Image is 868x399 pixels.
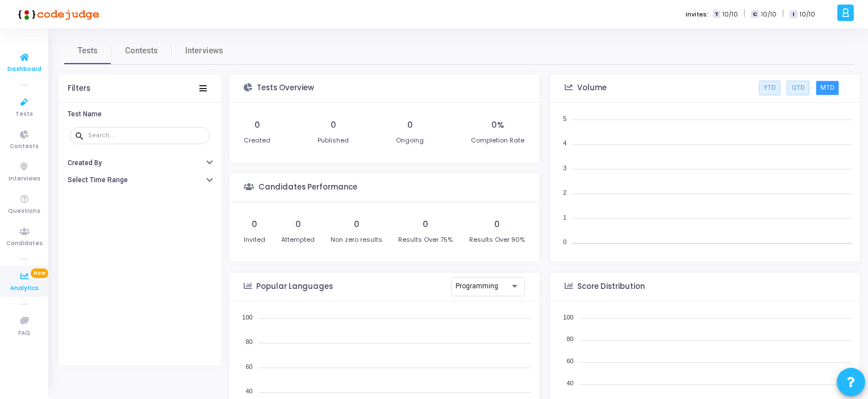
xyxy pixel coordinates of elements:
[9,174,40,184] span: Interviews
[331,119,336,131] div: 0
[471,136,524,145] div: Completion Rate
[245,363,252,369] tspan: 60
[787,81,809,95] button: QTD
[759,81,781,95] button: YTD
[68,84,90,93] div: Filters
[563,238,566,245] tspan: 0
[281,235,315,245] div: Attempted
[245,388,252,394] tspan: 40
[68,159,102,167] h6: Created By
[407,119,413,131] div: 0
[563,164,566,171] tspan: 3
[245,338,252,345] tspan: 80
[254,119,260,131] div: 0
[577,282,645,291] h3: Score Distribution
[723,10,738,19] span: 10/10
[354,219,360,230] div: 0
[59,154,221,171] button: Created By
[68,176,128,184] h6: Select Time Range
[59,106,221,123] button: Test Name
[396,136,424,145] div: Ongoing
[318,136,349,145] div: Published
[563,115,566,121] tspan: 5
[88,132,205,139] input: Search...
[790,10,797,19] span: I
[550,273,860,301] kt-portlet-header: Score Distribution
[782,8,784,20] span: |
[256,282,333,291] h3: Popular Languages
[494,219,500,230] div: 0
[244,235,265,245] div: Invited
[7,65,41,74] span: Dashboard
[566,358,573,364] tspan: 60
[15,110,33,119] span: Tests
[469,235,525,245] div: Results Over 90%
[331,235,382,245] div: Non zero results
[258,183,357,192] h3: Candidates Performance
[800,10,815,19] span: 10/10
[257,83,314,93] h3: Tests Overview
[744,8,745,20] span: |
[456,282,498,290] span: Programming
[761,10,777,19] span: 10/10
[491,119,504,131] div: 0%
[686,10,708,19] label: Invites:
[6,239,43,249] span: Candidates
[74,131,88,141] mat-icon: search
[78,45,98,57] span: Tests
[252,219,257,230] div: 0
[59,171,221,189] button: Select Time Range
[563,213,566,220] tspan: 1
[244,136,270,145] div: Created
[563,189,566,196] tspan: 2
[229,174,539,202] kt-portlet-header: Candidates Performance
[10,284,39,293] span: Analytics
[14,3,99,26] img: logo
[563,313,573,320] tspan: 100
[563,140,566,146] tspan: 4
[229,273,539,301] kt-portlet-header: Popular Languages
[125,45,158,57] span: Contests
[816,81,839,95] button: MTD
[550,74,860,103] kt-portlet-header: Volume
[18,329,30,338] span: FAQ
[8,207,40,216] span: Questions
[751,10,758,19] span: C
[713,10,720,19] span: T
[185,45,223,57] span: Interviews
[10,142,39,152] span: Contests
[577,83,607,93] h3: Volume
[423,219,428,230] div: 0
[295,219,301,230] div: 0
[566,379,573,386] tspan: 40
[242,313,252,320] tspan: 100
[68,110,102,119] h6: Test Name
[566,335,573,342] tspan: 80
[31,268,48,278] span: New
[398,235,453,245] div: Results Over 75%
